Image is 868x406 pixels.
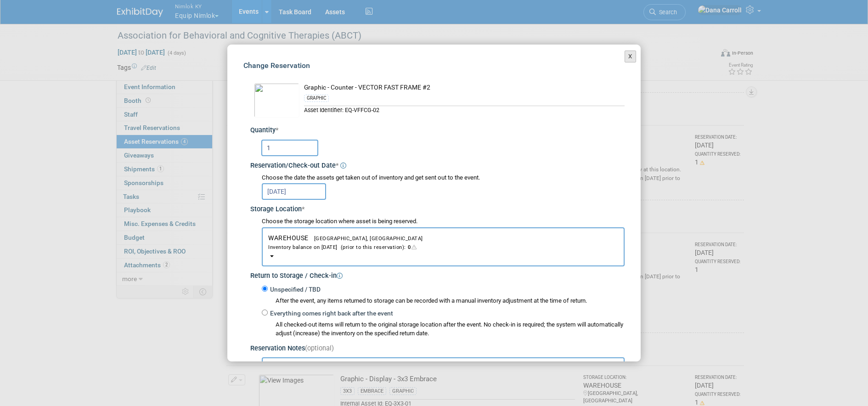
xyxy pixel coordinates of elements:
label: Everything comes right back after the event [268,309,393,318]
label: Unspecified / TBD [268,285,321,294]
div: Return to Storage / Check-in [250,269,625,281]
div: After the event, any items returned to storage can be recorded with a manual inventory adjustment... [262,294,625,305]
div: GRAPHIC [304,95,329,102]
span: Change Reservation [243,61,310,70]
div: All checked-out items will return to the original storage location after the event. No check-in i... [276,321,625,338]
button: X [625,51,636,62]
div: Reservation/Check-out Date [250,158,625,171]
div: Choose the date the assets get taken out of inventory and get sent out to the event. [262,174,625,182]
input: Reservation Date [262,183,326,200]
span: [GEOGRAPHIC_DATA], [GEOGRAPHIC_DATA] [309,236,423,242]
div: Storage Location [250,202,625,214]
span: (optional) [305,344,334,352]
div: Inventory balance on [DATE] (prior to this reservation): [268,242,618,251]
span: 0 [406,244,419,250]
div: Quantity [250,126,625,135]
button: WAREHOUSE[GEOGRAPHIC_DATA], [GEOGRAPHIC_DATA]Inventory balance on [DATE] (prior to this reservati... [262,227,625,266]
div: Asset Identifier: EQ-VFFCG-02 [304,106,625,114]
div: Graphic - Counter - VECTOR FAST FRAME #2 [304,83,625,93]
span: WAREHOUSE [268,234,618,251]
div: Choose the storage location where asset is being reserved. [262,217,625,226]
div: Reservation Notes [250,344,625,354]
